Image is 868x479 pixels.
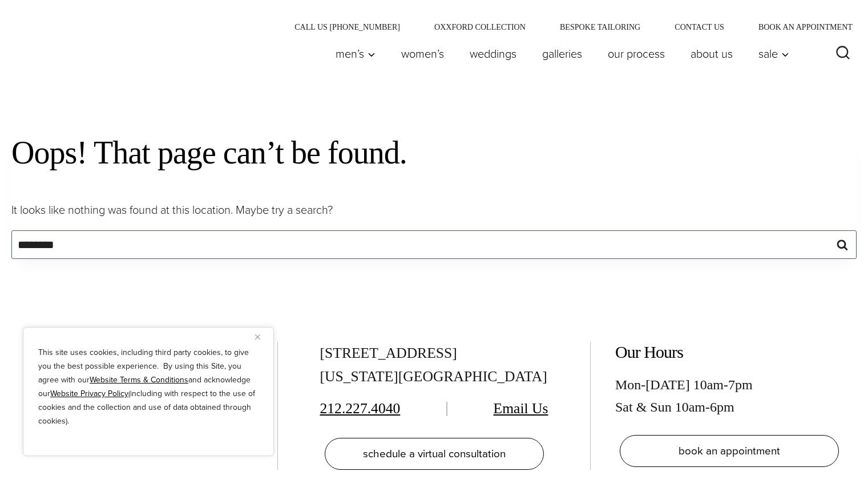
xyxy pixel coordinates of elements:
a: Contact Us [657,23,741,31]
p: It looks like nothing was found at this location. Maybe try a search? [11,201,857,219]
span: book an appointment [679,442,780,459]
a: Email Us [494,400,548,417]
a: weddings [457,42,530,65]
span: Men’s [336,48,376,59]
nav: Primary Navigation [323,42,796,65]
a: Bespoke Tailoring [543,23,657,31]
a: Galleries [530,42,595,65]
a: Call Us [PHONE_NUMBER] [277,23,417,31]
p: This site uses cookies, including third party cookies, to give you the best possible experience. ... [38,346,259,428]
a: Website Privacy Policy [50,388,128,400]
button: Close [255,330,269,344]
img: Close [255,334,260,340]
nav: Secondary Navigation [277,23,857,31]
a: Our Process [595,42,678,65]
a: schedule a virtual consultation [325,438,544,470]
h1: Oops! That page can’t be found. [11,134,857,172]
button: View Search Form [829,40,857,67]
a: Book an Appointment [741,23,857,31]
a: Oxxford Collection [417,23,543,31]
a: About Us [678,42,746,65]
a: Women’s [389,42,457,65]
div: Mon-[DATE] 10am-7pm Sat & Sun 10am-6pm [615,374,843,418]
a: book an appointment [620,435,839,467]
a: 212.227.4040 [320,400,401,417]
span: schedule a virtual consultation [363,445,506,462]
h2: Our Hours [615,342,843,362]
img: Alan David Custom [11,13,148,63]
a: Website Terms & Conditions [90,374,188,386]
span: Sale [758,48,789,59]
div: [STREET_ADDRESS] [US_STATE][GEOGRAPHIC_DATA] [320,342,548,389]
